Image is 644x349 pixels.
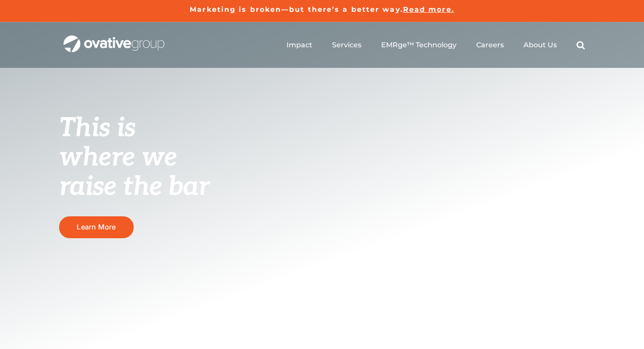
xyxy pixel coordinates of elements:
[476,41,504,49] a: Careers
[77,223,116,231] span: Learn More
[287,31,585,59] nav: Menu
[577,41,585,49] a: Search
[190,5,403,14] a: Marketing is broken—but there’s a better way.
[381,41,456,49] a: EMRge™ Technology
[59,142,209,203] span: where we raise the bar
[524,41,557,49] a: About Us
[403,5,454,14] a: Read more.
[332,41,361,49] a: Services
[59,216,134,238] a: Learn More
[59,113,135,144] span: This is
[64,35,164,43] a: OG_Full_horizontal_WHT
[287,41,312,49] a: Impact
